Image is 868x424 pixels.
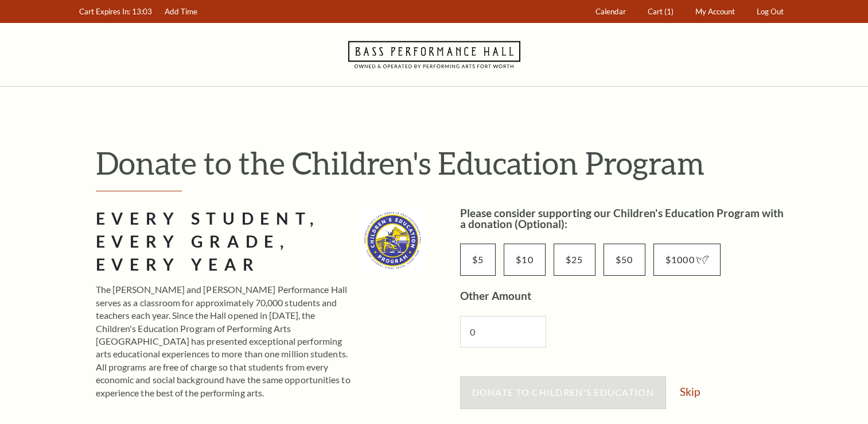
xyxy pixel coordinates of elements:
[460,289,531,302] label: Other Amount
[360,207,426,273] img: cep_logo_2022_standard_335x335.jpg
[96,283,352,399] p: The [PERSON_NAME] and [PERSON_NAME] Performance Hall serves as a classroom for approximately 70,0...
[96,144,790,182] h1: Donate to the Children's Education Program
[460,244,496,276] input: $5
[642,1,679,23] a: Cart (1)
[680,386,700,397] a: Skip
[664,7,674,16] span: (1)
[595,7,626,16] span: Calendar
[132,7,152,16] span: 13:03
[604,244,645,276] input: $50
[690,1,740,23] a: My Account
[79,7,130,16] span: Cart Expires In:
[653,244,721,276] input: $1000
[472,387,654,398] span: Donate to Children's Education
[648,7,663,16] span: Cart
[695,7,735,16] span: My Account
[504,244,546,276] input: $10
[460,376,666,408] button: Donate to Children's Education
[554,244,595,276] input: $25
[159,1,203,23] a: Add Time
[460,206,784,230] label: Please consider supporting our Children's Education Program with a donation (Optional):
[590,1,631,23] a: Calendar
[751,1,789,23] a: Log Out
[96,207,352,276] h2: Every Student, Every Grade, Every Year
